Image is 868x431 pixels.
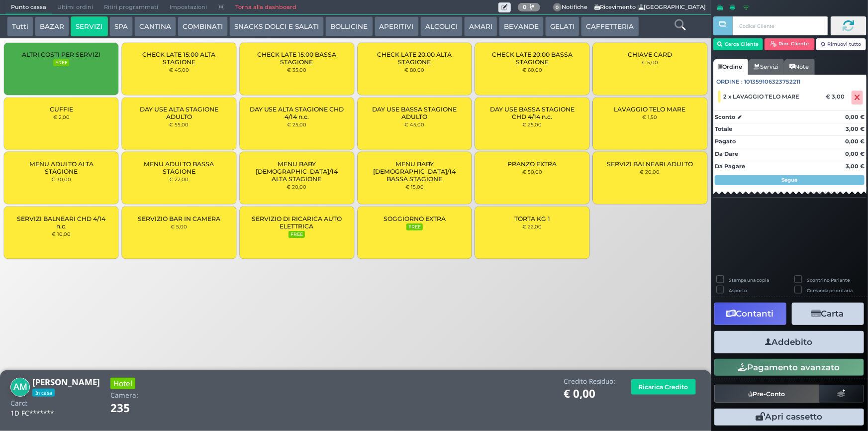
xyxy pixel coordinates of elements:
[715,163,745,170] strong: Da Pagare
[792,303,864,325] button: Carta
[405,184,424,190] small: € 15,00
[171,223,187,229] small: € 5,00
[248,106,346,120] span: DAY USE ALTA STAGIONE CHD 4/14 n.c.
[130,51,228,66] span: CHECK LATE 15:00 ALTA STAGIONE
[169,121,189,127] small: € 55,00
[110,402,158,415] h1: 235
[748,59,784,75] a: Servizi
[523,223,542,229] small: € 22,00
[7,16,33,36] button: Tutti
[564,388,615,400] h1: € 0,00
[53,59,69,66] small: FREE
[53,114,70,120] small: € 2,00
[164,0,212,14] span: Impostazioni
[289,231,304,238] small: FREE
[715,113,735,121] strong: Sconto
[109,16,133,36] button: SPA
[717,78,743,86] span: Ordine :
[522,67,542,73] small: € 60,00
[52,0,98,14] span: Ultimi ordini
[628,51,672,58] span: CHIAVE CARD
[784,59,814,75] a: Note
[134,16,176,36] button: CANTINA
[169,176,189,182] small: € 22,00
[483,51,581,66] span: CHECK LATE 20:00 BASSA STAGIONE
[745,78,801,86] span: 101359106323752211
[523,121,542,127] small: € 25,00
[845,113,865,120] strong: 0,00 €
[110,378,135,389] h3: Hotel
[51,176,71,182] small: € 30,00
[729,287,747,294] label: Asporto
[375,16,419,36] button: APERITIVI
[12,160,110,175] span: MENU ADULTO ALTA STAGIONE
[230,0,302,14] a: Torna alla dashboard
[32,389,55,397] span: In casa
[631,379,696,395] button: Ricarica Credito
[464,16,497,36] button: AMARI
[508,160,557,168] span: PRANZO EXTRA
[406,223,422,230] small: FREE
[287,121,306,127] small: € 25,00
[12,215,110,230] span: SERVIZI BALNEARI CHD 4/14 n.c.
[10,400,28,407] h4: Card:
[366,51,463,66] span: CHECK LATE 20:00 ALTA STAGIONE
[110,392,138,399] h4: Camera:
[714,331,864,353] button: Addebito
[713,38,764,50] button: Cerca Cliente
[640,169,660,175] small: € 20,00
[545,16,579,36] button: GELATI
[765,38,815,50] button: Rim. Cliente
[782,177,798,183] strong: Segue
[816,38,867,50] button: Rimuovi tutto
[5,0,52,14] span: Punto cassa
[50,106,73,113] span: CUFFIE
[71,16,107,36] button: SERVIZI
[564,378,615,385] h4: Credito Residuo:
[287,184,307,190] small: € 20,00
[130,106,228,120] span: DAY USE ALTA STAGIONE ADULTO
[52,231,71,237] small: € 10,00
[138,215,220,222] span: SERVIZIO BAR IN CAMERA
[514,215,550,222] span: TORTA KG 1
[384,215,446,222] span: SOGGIORNO EXTRA
[607,160,693,168] span: SERVIZI BALNEARI ADULTO
[729,277,769,283] label: Stampa una copia
[420,16,463,36] button: ALCOLICI
[714,303,786,325] button: Contanti
[404,121,424,127] small: € 45,00
[733,16,828,35] input: Codice Cliente
[499,16,544,36] button: BEVANDE
[287,67,306,73] small: € 35,00
[553,3,562,12] span: 0
[248,160,346,183] span: MENU BABY [DEMOGRAPHIC_DATA]/14 ALTA STAGIONE
[713,59,748,75] a: Ordine
[248,215,346,230] span: SERVIZIO DI RICARICA AUTO ELETTRICA
[715,138,736,145] strong: Pagato
[581,16,639,36] button: CAFFETTERIA
[178,16,228,36] button: COMBINATI
[807,287,853,294] label: Comanda prioritaria
[714,359,864,376] button: Pagamento avanzato
[522,169,542,175] small: € 50,00
[846,125,865,132] strong: 3,00 €
[32,376,100,388] b: [PERSON_NAME]
[404,67,424,73] small: € 80,00
[824,93,850,100] div: € 3,00
[248,51,346,66] span: CHECK LATE 15:00 BASSA STAGIONE
[846,163,865,170] strong: 3,00 €
[169,67,189,73] small: € 45,00
[715,125,732,132] strong: Totale
[714,385,820,403] button: Pre-Conto
[366,160,463,183] span: MENU BABY [DEMOGRAPHIC_DATA]/14 BASSA STAGIONE
[35,16,69,36] button: BAZAR
[325,16,373,36] button: BOLLICINE
[845,150,865,157] strong: 0,00 €
[483,106,581,120] span: DAY USE BASSA STAGIONE CHD 4/14 n.c.
[614,106,686,113] span: LAVAGGIO TELO MARE
[724,93,800,100] span: 2 x LAVAGGIO TELO MARE
[714,409,864,426] button: Apri cassetto
[807,277,850,283] label: Scontrino Parlante
[715,150,738,157] strong: Da Dare
[366,106,463,120] span: DAY USE BASSA STAGIONE ADULTO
